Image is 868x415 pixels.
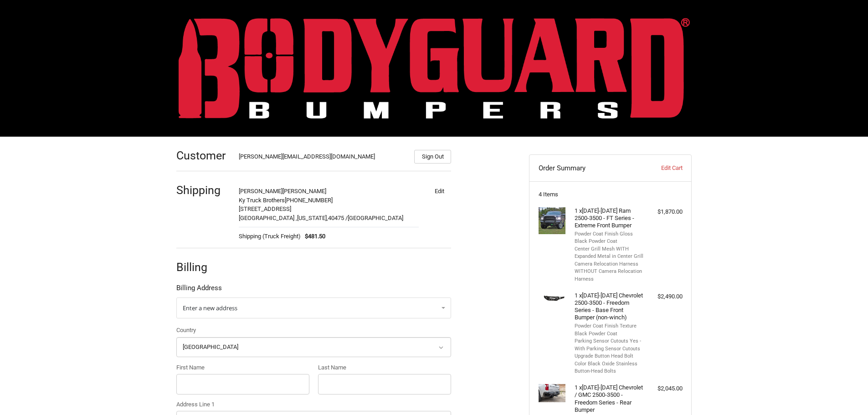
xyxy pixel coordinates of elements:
label: Last Name [318,363,451,372]
h4: 1 x [DATE]-[DATE] Chevrolet 2500-3500 - Freedom Series - Base Front Bumper (non-winch) [575,292,644,322]
a: Enter or select a different address [176,297,451,318]
span: [PERSON_NAME] [239,188,282,195]
h4: 1 x [DATE]-[DATE] Chevrolet / GMC 2500-3500 - Freedom Series - Rear Bumper [575,384,644,414]
label: Country [176,326,451,335]
div: $2,045.00 [647,384,683,393]
div: $1,870.00 [647,207,683,216]
span: [GEOGRAPHIC_DATA] , [239,215,297,221]
a: Edit Cart [637,164,682,173]
div: $2,490.00 [647,292,683,301]
img: BODYGUARD BUMPERS [179,18,690,118]
div: [PERSON_NAME][EMAIL_ADDRESS][DOMAIN_NAME] [239,152,406,164]
legend: Billing Address [176,283,222,297]
li: Parking Sensor Cutouts Yes - With Parking Sensor Cutouts [575,338,644,353]
li: Camera Relocation Harness WITHOUT Camera Relocation Harness [575,261,644,283]
span: [STREET_ADDRESS] [239,205,291,212]
span: [PERSON_NAME] [282,188,326,195]
li: Upgrade Button Head Bolt Color Black Oxide Stainless Button-Head Bolts [575,353,644,375]
button: Edit [427,184,451,197]
span: 40475 / [328,215,348,221]
span: $481.50 [301,232,326,241]
h2: Customer [176,149,230,163]
h2: Shipping [176,183,230,197]
span: [PHONE_NUMBER] [285,197,333,204]
h3: Order Summary [539,164,637,173]
span: Enter a new address [183,304,237,312]
li: Center Grill Mesh WITH Expanded Metal in Center Grill [575,246,644,261]
h4: 1 x [DATE]-[DATE] Ram 2500-3500 - FT Series - Extreme Front Bumper [575,207,644,230]
label: Address Line 1 [176,400,451,409]
li: Powder Coat Finish Gloss Black Powder Coat [575,231,644,246]
h2: Billing [176,260,230,274]
span: [GEOGRAPHIC_DATA] [348,215,403,221]
button: Sign Out [414,150,451,164]
span: Ky Truck Brothers [239,197,285,204]
span: [US_STATE], [297,215,328,221]
span: Shipping (Truck Freight) [239,232,301,241]
iframe: Chat Widget [822,371,868,415]
label: First Name [176,363,309,372]
h3: 4 Items [539,191,683,198]
li: Powder Coat Finish Texture Black Powder Coat [575,323,644,338]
